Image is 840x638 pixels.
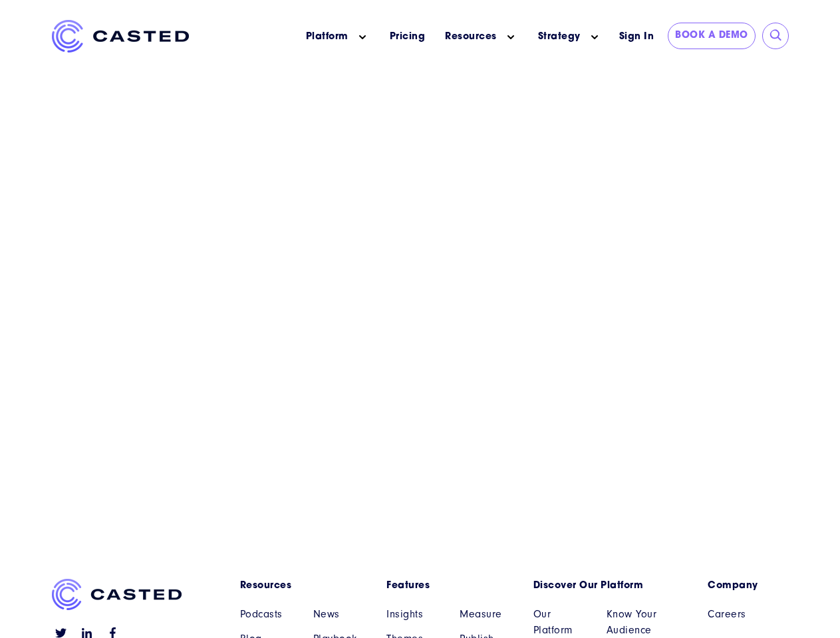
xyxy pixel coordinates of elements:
a: Book a Demo [668,23,756,49]
a: Know Your Audience [607,606,660,638]
a: Podcasts [240,606,293,622]
input: Submit [770,29,783,43]
a: Platform [306,30,349,44]
a: Strategy [538,30,581,44]
nav: Main menu [209,20,612,54]
a: Sign In [612,23,662,51]
a: Our Platform [533,606,587,638]
a: Insights [386,606,440,622]
a: Resources [240,579,367,593]
img: Casted_Logo_Horizontal_FullColor_PUR_BLUE [52,20,189,53]
a: Features [386,579,513,593]
a: Measure [460,606,513,622]
a: News [313,606,366,622]
a: Careers [708,606,789,622]
img: Casted_Logo_Horizontal_FullColor_PUR_BLUE [52,579,182,610]
a: Resources [445,30,497,44]
a: Discover Our Platform [533,579,660,593]
a: Company [708,579,789,593]
a: Pricing [390,30,426,44]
